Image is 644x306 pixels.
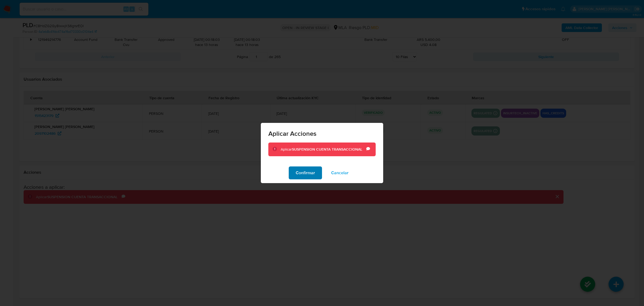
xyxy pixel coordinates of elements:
[331,167,349,179] span: Cancelar
[281,147,366,152] div: Aplicar
[292,147,362,152] b: SUSPENSION CUENTA TRANSACCIONAL
[289,166,322,179] button: Confirmar
[324,166,356,179] button: Cancelar
[268,130,376,137] span: Aplicar Acciones
[296,167,315,179] span: Confirmar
